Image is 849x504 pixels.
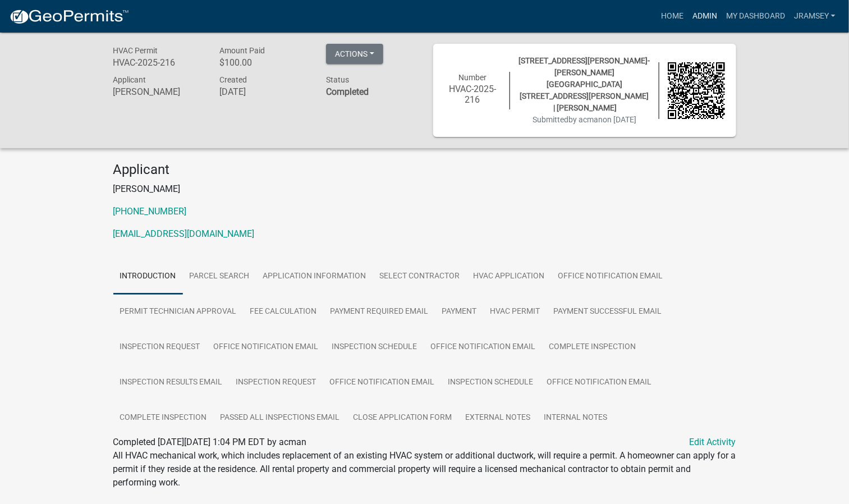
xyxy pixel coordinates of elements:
[435,294,484,330] a: Payment
[113,206,187,217] a: [PHONE_NUMBER]
[547,294,669,330] a: Payment Successful Email
[214,400,347,436] a: Passed All Inspections Email
[113,182,736,196] p: [PERSON_NAME]
[219,57,309,68] h6: $100.00
[538,400,614,436] a: Internal Notes
[540,365,659,401] a: Office Notification Email
[668,62,725,120] img: QR code
[373,259,467,295] a: Select contractor
[722,6,790,27] a: My Dashboard
[113,86,203,97] h6: [PERSON_NAME]
[519,56,650,112] span: [STREET_ADDRESS][PERSON_NAME]-[PERSON_NAME][GEOGRAPHIC_DATA][STREET_ADDRESS][PERSON_NAME] | [PERS...
[543,329,643,365] a: Complete Inspection
[219,46,265,55] span: Amount Paid
[113,162,736,178] h4: Applicant
[459,400,538,436] a: External Notes
[113,259,183,295] a: Introduction
[688,6,722,27] a: Admin
[113,228,255,239] a: [EMAIL_ADDRESS][DOMAIN_NAME]
[533,115,636,124] span: Submitted on [DATE]
[326,44,383,64] button: Actions
[113,449,736,489] p: All HVAC mechanical work, which includes replacement of an existing HVAC system or additional duc...
[347,400,459,436] a: Close Application Form
[207,329,325,365] a: Office Notification Email
[324,294,435,330] a: Payment Required Email
[219,75,247,84] span: Created
[657,6,688,27] a: Home
[484,294,547,330] a: HVAC Permit
[326,86,369,97] strong: Completed
[326,75,349,84] span: Status
[113,365,230,401] a: Inspection Results Email
[444,84,502,105] h6: HVAC-2025-216
[113,437,307,447] span: Completed [DATE][DATE] 1:04 PM EDT by acman
[230,365,323,401] a: Inspection Request
[244,294,324,330] a: Fee Calculation
[325,329,424,365] a: Inspection Schedule
[467,259,552,295] a: HVAC Application
[113,57,203,68] h6: HVAC-2025-216
[113,294,244,330] a: Permit Technician Approval
[323,365,442,401] a: Office Notification Email
[568,115,603,124] span: by acman
[183,259,256,295] a: Parcel search
[113,329,207,365] a: Inspection Request
[113,46,158,55] span: HVAC Permit
[458,73,487,82] span: Number
[690,436,736,449] a: Edit Activity
[219,86,309,97] h6: [DATE]
[424,329,543,365] a: Office Notification Email
[790,6,840,27] a: jramsey
[113,400,214,436] a: Complete Inspection
[256,259,373,295] a: Application Information
[442,365,540,401] a: Inspection Schedule
[552,259,670,295] a: Office Notification Email
[113,75,146,84] span: Applicant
